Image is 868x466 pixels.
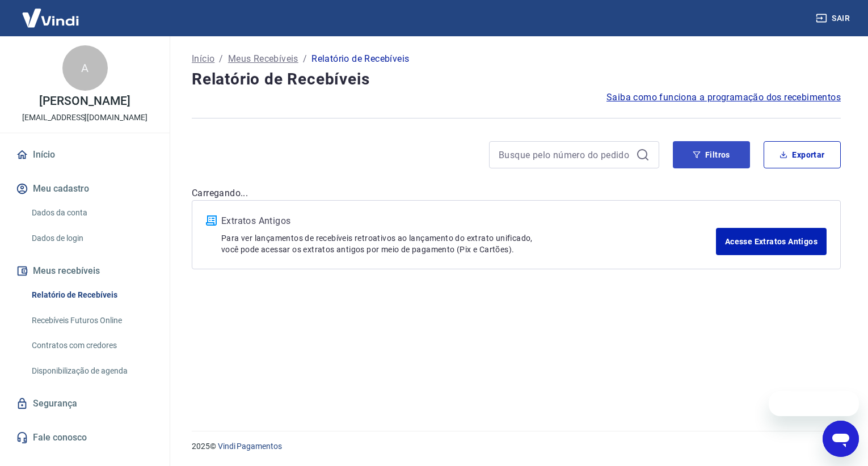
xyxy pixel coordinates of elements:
[192,52,214,66] a: Início
[311,52,409,66] p: Relatório de Recebíveis
[192,440,841,452] p: 2025 ©
[14,176,156,201] button: Meu cadastro
[221,214,716,228] p: Extratos Antigos
[14,259,156,283] button: Meus recebíveis
[14,1,87,35] img: Vindi
[14,425,156,450] a: Fale conosco
[769,391,859,416] iframe: Mensagem da empresa
[221,232,716,255] p: Para ver lançamentos de recebíveis retroativos ao lançamento do extrato unificado, você pode aces...
[823,421,859,457] iframe: Botão para abrir a janela de mensagens
[206,215,217,226] img: ícone
[228,52,298,66] a: Meus Recebíveis
[716,228,827,255] a: Acesse Extratos Antigos
[27,283,156,307] a: Relatório de Recebíveis
[673,141,750,168] button: Filtros
[62,45,108,91] div: A
[39,95,130,107] p: [PERSON_NAME]
[606,91,841,104] a: Saiba como funciona a programação dos recebimentos
[764,141,841,168] button: Exportar
[27,334,156,357] a: Contratos com credores
[14,391,156,416] a: Segurança
[27,201,156,224] a: Dados da conta
[22,112,148,124] p: [EMAIL_ADDRESS][DOMAIN_NAME]
[27,359,156,383] a: Disponibilização de agenda
[14,142,156,167] a: Início
[218,442,282,451] a: Vindi Pagamentos
[219,52,223,66] p: /
[499,146,631,163] input: Busque pelo número do pedido
[27,227,156,250] a: Dados de login
[192,187,841,200] p: Carregando...
[814,8,854,29] button: Sair
[27,309,156,332] a: Recebíveis Futuros Online
[192,68,841,91] h4: Relatório de Recebíveis
[303,52,307,66] p: /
